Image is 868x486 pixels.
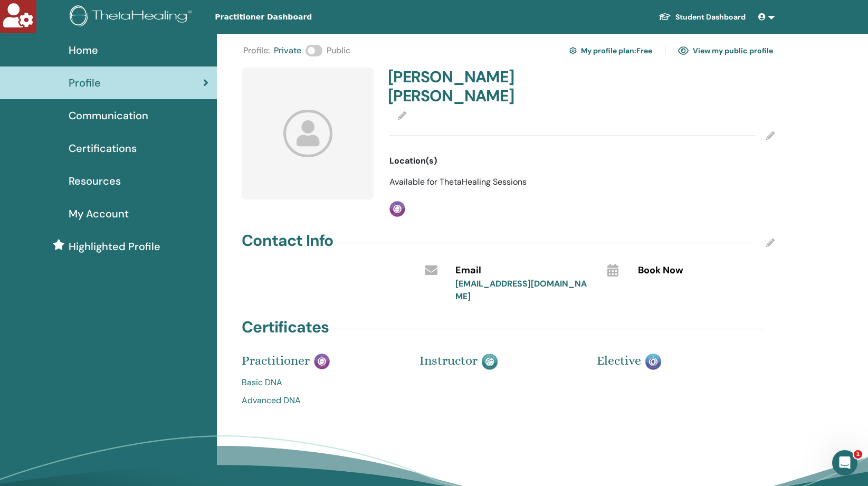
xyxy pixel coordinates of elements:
span: Instructor [419,353,478,368]
span: Profile [69,75,101,91]
span: 1 [854,450,862,459]
span: Book Now [638,264,683,278]
a: Basic DNA [242,376,404,389]
img: logo.png [70,5,196,29]
a: [EMAIL_ADDRESS][DOMAIN_NAME] [455,278,587,302]
span: Email [455,264,481,278]
span: Practitioner [242,353,310,368]
img: graduation-cap-white.svg [659,12,671,21]
iframe: Intercom live chat [832,450,857,475]
span: My Account [69,206,129,222]
a: Advanced DNA [242,394,404,407]
span: Location(s) [389,155,437,167]
span: Available for ThetaHealing Sessions [389,176,527,187]
h4: Contact Info [242,231,333,250]
img: eye.svg [678,46,689,55]
span: Highlighted Profile [69,239,160,254]
span: Private [274,44,301,57]
img: cog.svg [569,45,577,56]
span: Resources [69,173,121,189]
span: Public [327,44,350,57]
span: Practitioner Dashboard [215,12,373,23]
span: Elective [597,353,641,368]
a: Student Dashboard [650,7,754,27]
span: Certifications [69,140,137,156]
a: My profile plan:Free [569,42,652,59]
h4: Certificates [242,318,329,337]
span: Communication [69,108,148,123]
h4: [PERSON_NAME] [PERSON_NAME] [388,68,576,106]
span: Profile : [243,44,270,57]
a: View my public profile [678,42,773,59]
span: Home [69,42,98,58]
